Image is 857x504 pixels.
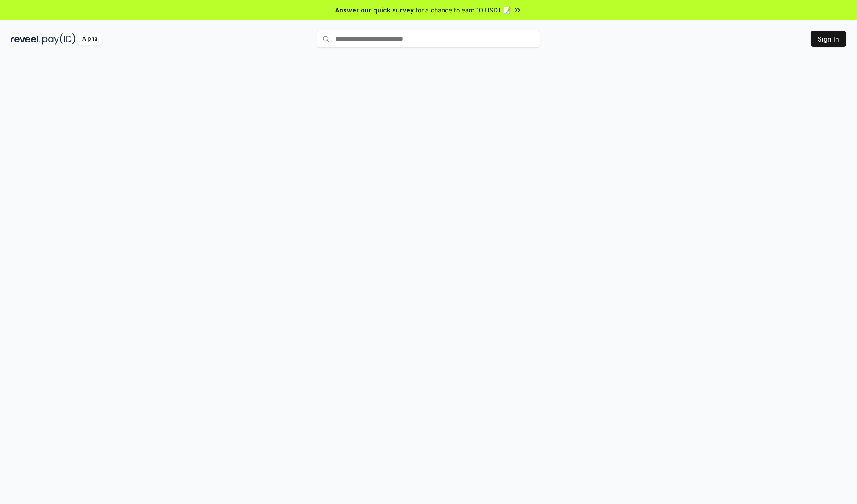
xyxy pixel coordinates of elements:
img: pay_id [42,33,75,45]
div: Alpha [77,33,102,45]
span: for a chance to earn 10 USDT 📝 [416,5,511,15]
img: reveel_dark [11,33,41,45]
span: Answer our quick survey [335,5,414,15]
button: Sign In [811,31,846,47]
